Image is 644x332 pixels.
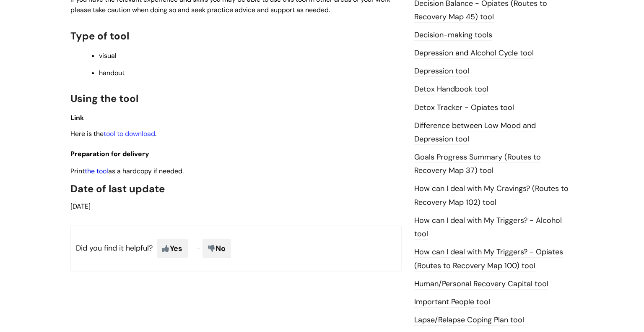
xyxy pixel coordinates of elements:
[70,167,184,175] span: Print as a hardcopy if needed.
[414,30,492,41] a: Decision-making tools
[414,152,541,176] a: Goals Progress Summary (Routes to Recovery Map 37) tool
[414,48,534,59] a: Depression and Alcohol Cycle tool
[414,279,548,290] a: Human/Personal Recovery Capital tool
[70,29,129,42] span: Type of tool
[99,68,125,77] span: handout
[70,113,84,122] span: Link
[414,215,562,240] a: How can I deal with My Triggers? - Alcohol tool
[104,129,155,138] a: tool to download
[70,225,402,272] p: Did you find it helpful?
[414,315,524,326] a: Lapse/Relapse Coping Plan tool
[85,167,108,175] a: the tool
[157,239,188,258] span: Yes
[414,102,514,113] a: Detox Tracker - Opiates tool
[70,129,156,138] span: Here is the .
[203,239,231,258] span: No
[70,202,91,211] span: [DATE]
[414,120,536,145] a: Difference between Low Mood and Depression tool
[414,183,569,208] a: How can I deal with My Cravings? (Routes to Recovery Map 102) tool
[414,297,490,308] a: Important People tool
[70,92,138,105] span: Using the tool
[414,84,488,95] a: Detox Handbook tool
[99,51,117,60] span: visual
[70,149,149,158] span: Preparation for delivery
[414,66,469,77] a: Depression tool
[414,247,563,271] a: How can I deal with My Triggers? - Opiates (Routes to Recovery Map 100) tool
[70,182,165,195] span: Date of last update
